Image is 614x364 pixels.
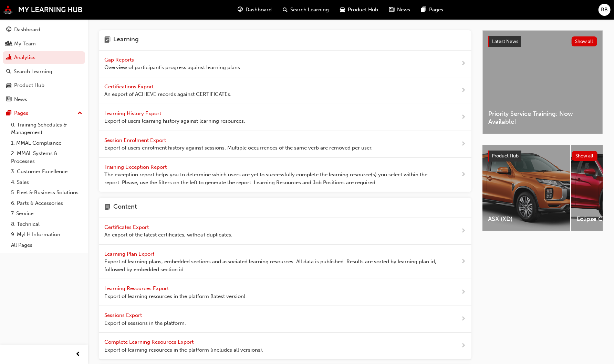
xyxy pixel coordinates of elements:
span: Sessions Export [104,312,143,318]
a: news-iconNews [384,3,416,17]
span: Export of learning resources in the platform (latest version). [104,293,247,300]
a: Session Enrolment Export Export of users enrolment history against sessions. Multiple occurrences... [99,131,471,158]
button: Pages [3,107,85,120]
span: next-icon [461,59,466,68]
span: page-icon [104,203,111,212]
a: 5. Fleet & Business Solutions [8,187,85,198]
span: Product Hub [348,6,378,14]
span: news-icon [6,97,11,103]
button: DashboardMy TeamAnalyticsSearch LearningProduct HubNews [3,22,85,107]
span: next-icon [461,257,466,266]
a: My Team [3,37,85,50]
span: Overview of participant's progress against learning plans. [104,64,241,71]
span: Session Enrolment Export [104,137,167,143]
span: car-icon [340,5,345,14]
a: Certifications Export An export of ACHIEVE records against CERTIFICATEs.next-icon [99,77,471,104]
span: An export of the latest certificates, without duplicates. [104,231,232,239]
span: Search Learning [291,6,329,14]
div: Pages [14,109,28,117]
span: chart-icon [6,55,11,61]
a: Product HubShow all [488,151,597,162]
span: next-icon [461,140,466,148]
span: next-icon [461,288,466,297]
a: 8. Technical [8,219,85,230]
span: people-icon [6,41,11,47]
span: Product Hub [492,153,519,159]
span: prev-icon [76,350,81,359]
span: The exception report helps you to determine which users are yet to successfully complete the lear... [104,171,439,186]
a: 9. MyLH Information [8,229,85,240]
button: Show all [572,36,597,46]
a: Learning Resources Export Export of learning resources in the platform (latest version).next-icon [99,279,471,306]
span: Latest News [492,38,518,44]
div: Search Learning [14,68,52,76]
span: Pages [429,6,444,14]
span: Dashboard [246,6,272,14]
a: All Pages [8,240,85,251]
span: learning-icon [104,36,111,45]
span: Export of sessions in the platform. [104,319,186,327]
div: Product Hub [14,81,44,89]
a: Latest NewsShow all [488,36,597,47]
span: next-icon [461,315,466,323]
span: News [397,6,410,14]
span: Learning Resources Export [104,285,170,291]
span: ASX (XD) [488,215,565,223]
span: next-icon [461,86,466,95]
img: mmal [3,5,83,14]
a: Certificates Export An export of the latest certificates, without duplicates.next-icon [99,218,471,245]
a: 1. MMAL Compliance [8,138,85,148]
div: News [14,96,27,103]
a: 6. Parts & Accessories [8,198,85,209]
a: News [3,93,85,106]
span: Gap Reports [104,57,135,63]
a: Learning History Export Export of users learning history against learning resources.next-icon [99,104,471,131]
span: Learning Plan Export [104,251,156,257]
a: 2. MMAL Systems & Processes [8,148,85,166]
div: My Team [14,40,36,48]
h4: Learning [113,36,139,45]
span: next-icon [461,113,466,122]
a: 4. Sales [8,177,85,188]
a: Gap Reports Overview of participant's progress against learning plans.next-icon [99,51,471,77]
span: news-icon [389,5,395,14]
span: next-icon [461,342,466,350]
span: search-icon [6,69,11,75]
span: RB [601,6,608,14]
span: next-icon [461,170,466,179]
span: Export of users learning history against learning resources. [104,117,245,125]
a: Learning Plan Export Export of learning plans, embedded sections and associated learning resource... [99,245,471,279]
a: Sessions Export Export of sessions in the platform.next-icon [99,306,471,333]
a: guage-iconDashboard [232,3,278,17]
a: 3. Customer Excellence [8,166,85,177]
span: up-icon [77,109,82,118]
span: search-icon [283,5,288,14]
span: Training Exception Report [104,164,168,170]
a: Analytics [3,51,85,64]
span: Certificates Export [104,224,150,230]
a: Dashboard [3,23,85,36]
span: Export of learning resources in the platform (includes all versions). [104,346,263,354]
a: Search Learning [3,65,85,78]
span: Complete Learning Resources Export [104,339,195,345]
span: Priority Service Training: Now Available! [488,110,597,125]
span: Export of learning plans, embedded sections and associated learning resources. All data is publis... [104,258,439,273]
a: car-iconProduct Hub [335,3,384,17]
span: next-icon [461,227,466,235]
span: guage-icon [238,5,243,14]
a: Latest NewsShow allPriority Service Training: Now Available! [482,30,603,134]
button: RB [599,4,611,16]
span: Learning History Export [104,110,163,117]
span: pages-icon [422,5,427,14]
span: Certifications Export [104,84,155,90]
a: search-iconSearch Learning [278,3,335,17]
span: An export of ACHIEVE records against CERTIFICATEs. [104,90,231,98]
a: ASX (XD) [482,145,570,231]
button: Show all [572,151,598,161]
div: Dashboard [14,26,40,34]
a: pages-iconPages [416,3,449,17]
span: Export of users enrolment history against sessions. Multiple occurrences of the same verb are rem... [104,144,373,152]
a: Training Exception Report The exception report helps you to determine which users are yet to succ... [99,158,471,192]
